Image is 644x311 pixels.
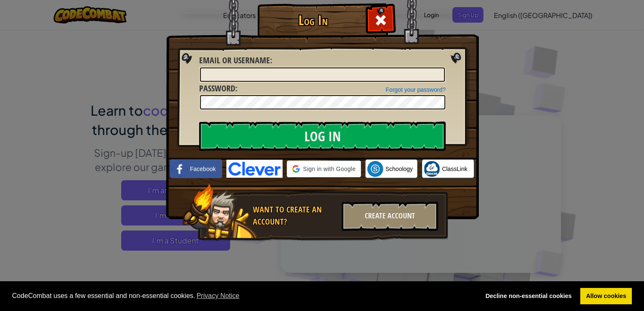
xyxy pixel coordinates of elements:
[172,161,188,177] img: facebook_small.png
[442,165,467,173] span: ClassLink
[386,86,446,93] a: Forgot your password?
[226,160,283,178] img: clever-logo-blue.png
[199,54,272,67] label: :
[199,122,446,151] input: Log In
[199,54,270,66] span: Email or Username
[480,288,577,305] a: deny cookies
[342,202,438,231] div: Create Account
[195,290,241,302] a: learn more about cookies
[199,83,235,94] span: Password
[260,13,366,28] h1: Log In
[199,83,237,95] label: :
[303,165,356,173] span: Sign in with Google
[12,290,473,302] span: CodeCombat uses a few essential and non-essential cookies.
[367,161,383,177] img: schoology.png
[424,161,440,177] img: classlink-logo-small.png
[580,288,632,305] a: allow cookies
[253,204,337,228] div: Want to create an account?
[385,165,413,173] span: Schoology
[287,161,361,177] div: Sign in with Google
[190,165,216,173] span: Facebook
